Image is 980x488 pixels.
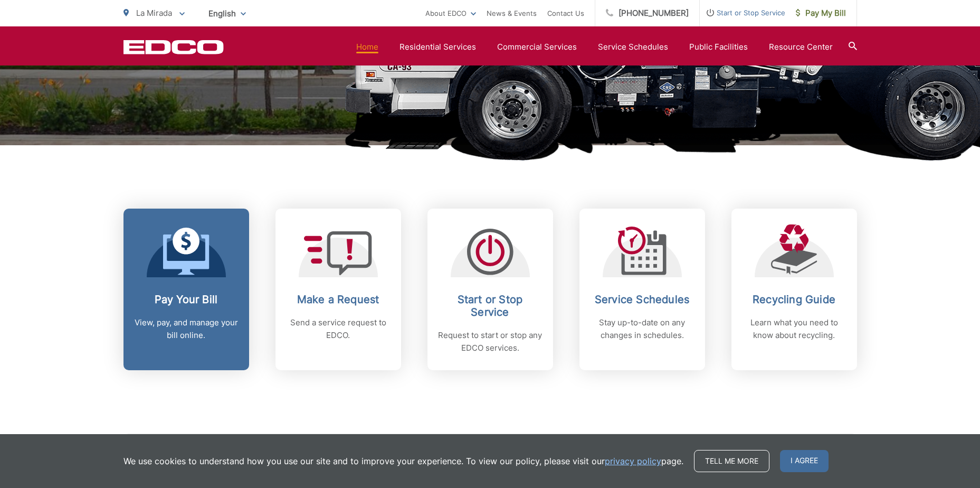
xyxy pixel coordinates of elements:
[590,293,694,306] h2: Service Schedules
[780,450,829,472] span: I agree
[579,209,705,370] a: Service Schedules Stay up-to-date on any changes in schedules.
[796,7,846,20] span: Pay My Bill
[598,41,668,53] a: Service Schedules
[136,8,172,18] span: La Mirada
[547,7,584,20] a: Contact Us
[438,329,543,354] p: Request to start or stop any EDCO services.
[123,455,683,467] p: We use cookies to understand how you use our site and to improve your experience. To view our pol...
[487,7,537,20] a: News & Events
[201,4,254,23] span: English
[605,455,661,467] a: privacy policy
[769,41,833,53] a: Resource Center
[689,41,748,53] a: Public Facilities
[123,40,224,54] a: EDCD logo. Return to the homepage.
[286,293,391,306] h2: Make a Request
[134,316,239,342] p: View, pay, and manage your bill online.
[286,316,391,342] p: Send a service request to EDCO.
[742,293,846,306] h2: Recycling Guide
[356,41,378,53] a: Home
[731,209,857,370] a: Recycling Guide Learn what you need to know about recycling.
[123,209,249,370] a: Pay Your Bill View, pay, and manage your bill online.
[590,316,694,342] p: Stay up-to-date on any changes in schedules.
[497,41,577,53] a: Commercial Services
[742,316,846,342] p: Learn what you need to know about recycling.
[425,7,476,20] a: About EDCO
[275,209,401,370] a: Make a Request Send a service request to EDCO.
[694,450,769,472] a: Tell me more
[438,293,543,318] h2: Start or Stop Service
[399,41,476,53] a: Residential Services
[134,293,239,306] h2: Pay Your Bill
